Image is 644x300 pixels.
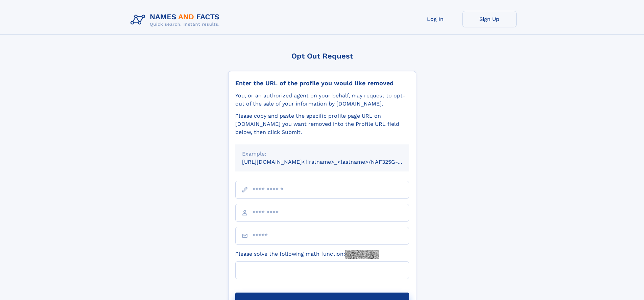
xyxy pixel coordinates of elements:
[408,11,462,27] a: Log In
[242,150,402,158] div: Example:
[235,112,409,136] div: Please copy and paste the specific profile page URL on [DOMAIN_NAME] you want removed into the Pr...
[228,52,416,60] div: Opt Out Request
[242,159,422,165] small: [URL][DOMAIN_NAME]<firstname>_<lastname>/NAF325G-xxxxxxxx
[235,79,409,87] div: Enter the URL of the profile you would like removed
[235,92,409,108] div: You, or an authorized agent on your behalf, may request to opt-out of the sale of your informatio...
[462,11,517,27] a: Sign Up
[235,250,379,259] label: Please solve the following math function:
[128,11,225,29] img: Logo Names and Facts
